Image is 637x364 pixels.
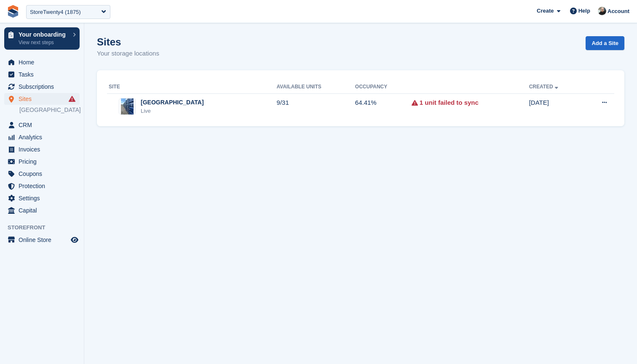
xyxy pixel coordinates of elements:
h1: Sites [97,36,159,48]
th: Site [107,80,277,94]
a: menu [4,143,80,155]
span: Invoices [19,143,69,155]
p: Your storage locations [97,49,159,58]
span: Capital [19,205,69,216]
a: Add a Site [586,36,624,50]
span: Subscriptions [19,81,69,93]
span: Protection [19,180,69,192]
a: menu [4,69,80,80]
span: Tasks [19,69,69,80]
span: Online Store [19,234,69,246]
div: Live [141,107,204,115]
a: menu [4,180,80,192]
p: Your onboarding [19,32,69,37]
th: Available Units [277,80,355,94]
p: View next steps [19,39,69,46]
span: Pricing [19,156,69,167]
span: Analytics [19,131,69,143]
a: Preview store [70,235,80,245]
a: [GEOGRAPHIC_DATA] [19,106,80,114]
span: Create [537,7,554,15]
span: Settings [19,192,69,204]
a: menu [4,205,80,216]
span: Account [608,7,629,16]
img: Image of Uphall Eco Business Park site [121,98,134,115]
span: Storefront [8,223,84,232]
div: [GEOGRAPHIC_DATA] [141,98,204,107]
i: Smart entry sync failures have occurred [69,96,75,102]
span: Help [578,7,590,15]
a: 1 unit failed to sync [420,98,479,108]
a: menu [4,93,80,105]
th: Occupancy [355,80,412,94]
a: menu [4,131,80,143]
td: 64.41% [355,93,412,120]
span: Home [19,56,69,68]
a: menu [4,56,80,68]
span: CRM [19,119,69,131]
img: Tom Huddleston [598,7,606,15]
a: menu [4,168,80,180]
a: menu [4,192,80,204]
a: menu [4,81,80,93]
td: [DATE] [529,93,583,120]
a: Created [529,84,560,90]
span: Coupons [19,168,69,180]
img: stora-icon-8386f47178a22dfd0bd8f6a31ec36ba5ce8667c1dd55bd0f319d3a0aa187defe.svg [7,5,19,18]
div: StoreTwenty4 (1875) [30,8,81,16]
a: menu [4,234,80,246]
td: 9/31 [277,93,355,120]
span: Sites [19,93,69,105]
a: menu [4,119,80,131]
a: Your onboarding View next steps [4,27,80,50]
a: menu [4,156,80,167]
